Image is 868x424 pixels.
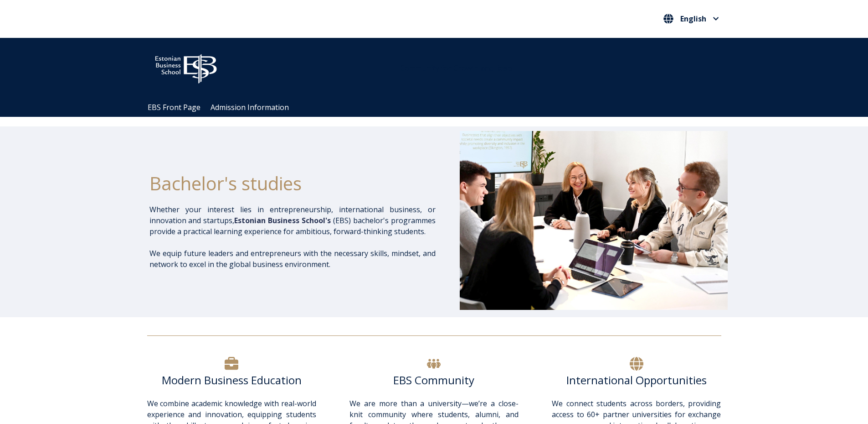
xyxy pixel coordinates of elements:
span: English [680,15,706,22]
h6: EBS Community [349,373,519,387]
h6: International Opportunities [552,373,721,387]
a: EBS Front Page [148,102,200,112]
a: Admission Information [211,102,289,112]
p: Whether your interest lies in entrepreneurship, international business, or innovation and startup... [149,204,436,237]
nav: Select your language [661,11,721,26]
img: ebs_logo2016_white [147,47,225,86]
span: Community for Growth and Resp [400,63,512,73]
button: English [661,11,721,26]
span: Estonian Business School's [234,215,331,225]
p: We equip future leaders and entrepreneurs with the necessary skills, mindset, and network to exce... [149,248,436,270]
img: Bachelor's at EBS [460,131,728,310]
div: Navigation Menu [143,98,735,117]
h1: Bachelor's studies [149,172,436,195]
h6: Modern Business Education [147,373,316,387]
